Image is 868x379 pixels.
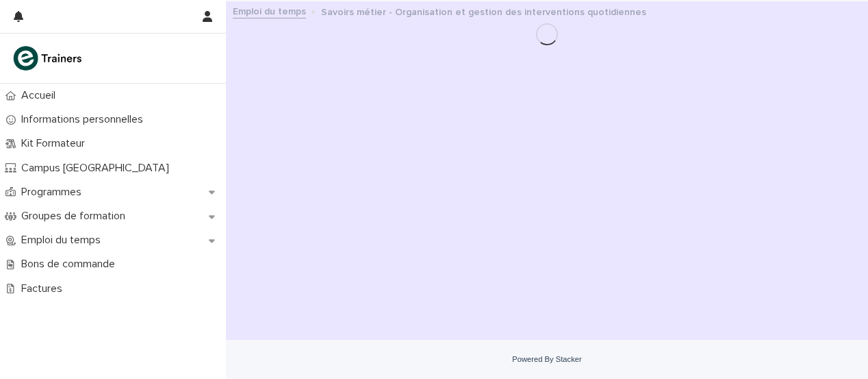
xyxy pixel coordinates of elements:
[512,355,581,363] a: Powered By Stacker
[16,162,180,175] p: Campus [GEOGRAPHIC_DATA]
[16,186,92,199] p: Programmes
[16,113,154,126] p: Informations personnelles
[321,3,646,19] p: Savoirs métier - Organisation et gestion des interventions quotidiennes
[16,258,126,271] p: Bons de commande
[16,210,136,223] p: Groupes de formation
[11,45,86,72] img: K0CqGN7SDeD6s4JG8KQk
[16,282,73,295] p: Factures
[16,234,112,247] p: Emploi du temps
[16,137,96,150] p: Kit Formateur
[16,89,66,102] p: Accueil
[233,3,306,19] a: Emploi du temps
